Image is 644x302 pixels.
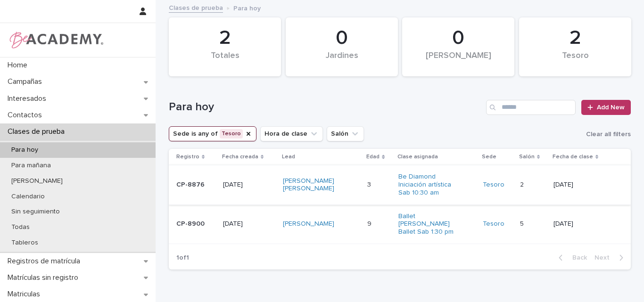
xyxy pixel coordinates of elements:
[367,218,373,228] p: 9
[4,111,50,120] p: Contactos
[581,100,631,115] a: Add New
[591,253,631,262] button: Next
[169,165,631,204] tr: CP-8876[DATE][PERSON_NAME] [PERSON_NAME] 33 Be Diamond Iniciación artística Sab 10:30 am Tesoro 2...
[520,218,526,228] p: 5
[398,173,457,196] a: Be Diamond Iniciación artística Sab 10:30 am
[586,131,631,138] span: Clear all filters
[397,152,438,162] p: Clase asignada
[4,273,86,282] p: Matrículas sin registro
[398,212,457,236] a: Ballet [PERSON_NAME] Ballet Sab 1:30 pm
[418,26,498,50] div: 0
[367,179,373,189] p: 3
[169,2,223,13] a: Clases de prueba
[553,220,612,228] p: [DATE]
[4,127,72,136] p: Clases de prueba
[582,127,631,141] button: Clear all filters
[223,220,275,228] p: [DATE]
[169,204,631,244] tr: CP-8900[DATE][PERSON_NAME] 99 Ballet [PERSON_NAME] Ballet Sab 1:30 pm Tesoro 55 [DATE]
[176,181,215,189] p: CP-8876
[4,208,67,216] p: Sin seguimiento
[567,254,587,261] span: Back
[176,220,215,228] p: CP-8900
[222,152,258,162] p: Fecha creada
[4,94,54,103] p: Interesados
[4,193,52,201] p: Calendario
[4,223,37,231] p: Todas
[535,26,615,50] div: 2
[283,220,334,228] a: [PERSON_NAME]
[553,181,612,189] p: [DATE]
[519,152,535,162] p: Salón
[418,51,498,71] div: [PERSON_NAME]
[597,104,625,111] span: Add New
[553,152,593,162] p: Fecha de clase
[4,177,70,185] p: [PERSON_NAME]
[4,290,48,299] p: Matriculas
[483,181,504,189] a: Tesoro
[169,246,197,269] p: 1 of 1
[486,100,576,115] input: Search
[4,146,46,154] p: Para hoy
[366,152,380,162] p: Edad
[8,31,104,49] img: WPrjXfSUmiLcdUfaYY4Q
[4,61,35,70] p: Home
[594,254,615,261] span: Next
[4,77,50,86] p: Campañas
[327,126,364,141] button: Salón
[535,51,615,71] div: Tesoro
[185,51,265,71] div: Totales
[282,152,295,162] p: Lead
[4,257,88,266] p: Registros de matrícula
[551,253,591,262] button: Back
[185,26,265,50] div: 2
[176,152,199,162] p: Registro
[283,177,342,193] a: [PERSON_NAME] [PERSON_NAME]
[4,162,58,170] p: Para mañana
[302,26,382,50] div: 0
[233,2,261,13] p: Para hoy
[482,152,496,162] p: Sede
[4,239,46,247] p: Tableros
[169,126,256,141] button: Sede
[223,181,275,189] p: [DATE]
[520,179,526,189] p: 2
[169,100,482,114] h1: Para hoy
[260,126,323,141] button: Hora de clase
[302,51,382,71] div: Jardines
[483,220,504,228] a: Tesoro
